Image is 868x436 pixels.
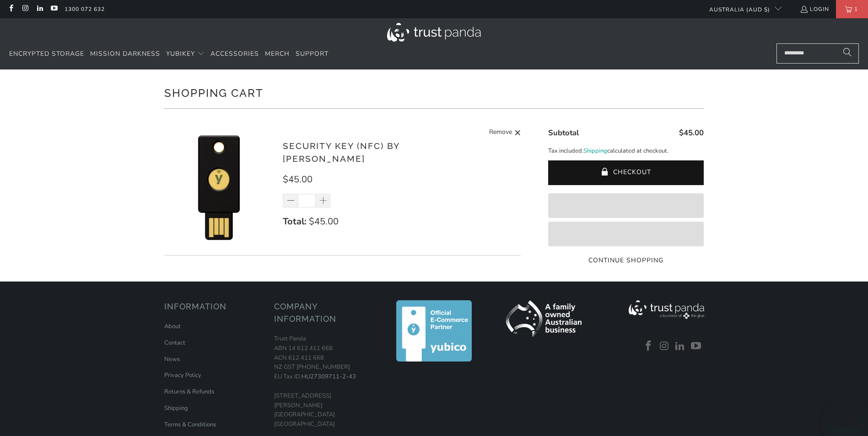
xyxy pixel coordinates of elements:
[283,141,399,164] a: Security Key (NFC) by [PERSON_NAME]
[674,340,687,352] a: Trust Panda Australia on LinkedIn
[90,49,160,58] span: Mission Darkness
[776,43,859,64] input: Search...
[548,160,704,185] button: Checkout
[283,215,307,228] strong: Total:
[831,399,861,429] iframe: Button to launch messaging window
[210,49,259,58] span: Accessories
[164,371,201,379] a: Privacy Policy
[65,4,105,14] a: 1300 072 632
[164,404,188,412] a: Shipping
[690,340,703,352] a: Trust Panda Australia on YouTube
[7,5,15,13] a: Trust Panda Australia on Facebook
[489,127,512,138] span: Remove
[548,146,704,156] p: Tax included. calculated at checkout.
[21,5,29,13] a: Trust Panda Australia on Instagram
[583,146,607,156] a: Shipping
[658,340,671,352] a: Trust Panda Australia on Instagram
[387,23,481,42] img: Trust Panda Australia
[164,339,185,347] a: Contact
[164,388,214,396] a: Returns & Refunds
[274,334,375,429] p: Trust Panda ABN 14 612 411 668 ACN 612 411 668 NZ GST [PHONE_NUMBER] EU Tax ID: [STREET_ADDRESS][...
[166,49,195,58] span: YubiKey
[800,4,829,14] a: Login
[164,322,181,330] a: About
[309,215,339,228] span: $45.00
[50,5,58,13] a: Trust Panda Australia on YouTube
[489,127,521,138] a: Remove
[265,43,290,65] a: Merch
[9,43,84,65] a: Encrypted Storage
[164,132,274,241] img: Security Key (NFC) by Yubico
[265,49,290,58] span: Merch
[164,355,180,363] a: News
[164,83,704,101] h1: Shopping Cart
[679,128,704,138] span: $45.00
[210,43,259,65] a: Accessories
[9,49,84,58] span: Encrypted Storage
[90,43,160,65] a: Mission Darkness
[283,173,313,186] span: $45.00
[166,43,205,65] summary: YubiKey
[548,128,579,138] span: Subtotal
[642,340,656,352] a: Trust Panda Australia on Facebook
[302,372,356,381] a: HU27309711-2-43
[164,420,216,429] a: Terms & Conditions
[296,49,329,58] span: Support
[36,5,43,13] a: Trust Panda Australia on LinkedIn
[548,255,704,266] a: Continue Shopping
[296,43,329,65] a: Support
[836,43,859,64] button: Search
[9,43,329,65] nav: Translation missing: en.navigation.header.main_nav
